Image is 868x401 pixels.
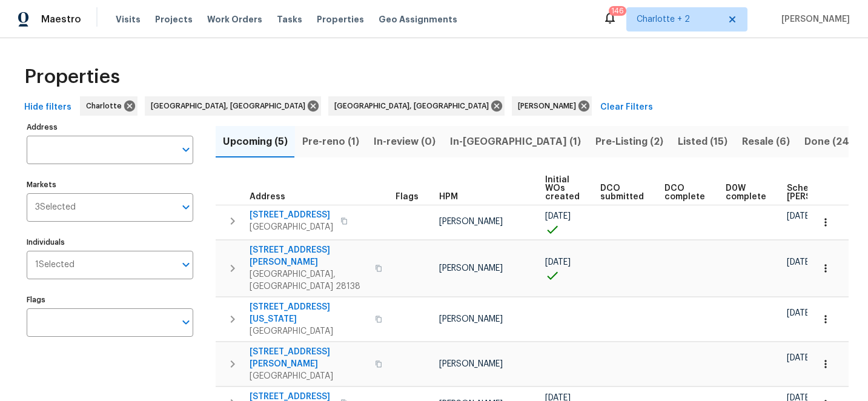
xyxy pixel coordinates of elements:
[439,193,458,201] span: HPM
[678,133,727,150] span: Listed (15)
[24,71,120,83] span: Properties
[302,133,359,150] span: Pre-reno (1)
[396,193,419,201] span: Flags
[317,13,364,25] span: Properties
[545,176,580,201] span: Initial WOs created
[600,100,653,115] span: Clear Filters
[787,184,855,201] span: Scheduled [PERSON_NAME]
[35,202,76,213] span: 3 Selected
[664,184,705,201] span: DCO complete
[518,100,581,112] span: [PERSON_NAME]
[250,209,333,221] span: [STREET_ADDRESS]
[512,96,592,116] div: [PERSON_NAME]
[250,193,285,201] span: Address
[777,13,850,25] span: [PERSON_NAME]
[27,124,193,131] label: Address
[439,264,503,273] span: [PERSON_NAME]
[250,221,333,233] span: [GEOGRAPHIC_DATA]
[177,141,194,158] button: Open
[334,100,494,112] span: [GEOGRAPHIC_DATA], [GEOGRAPHIC_DATA]
[787,309,812,317] span: [DATE]
[177,199,194,216] button: Open
[177,256,194,273] button: Open
[86,100,127,112] span: Charlotte
[595,96,658,119] button: Clear Filters
[726,184,766,201] span: D0W complete
[439,217,503,226] span: [PERSON_NAME]
[804,133,859,150] span: Done (243)
[787,258,812,267] span: [DATE]
[450,133,581,150] span: In-[GEOGRAPHIC_DATA] (1)
[80,96,137,116] div: Charlotte
[439,360,503,368] span: [PERSON_NAME]
[145,96,321,116] div: [GEOGRAPHIC_DATA], [GEOGRAPHIC_DATA]
[374,133,436,150] span: In-review (0)
[223,133,288,150] span: Upcoming (5)
[27,181,193,188] label: Markets
[787,212,812,220] span: [DATE]
[637,13,720,25] span: Charlotte + 2
[250,346,368,370] span: [STREET_ADDRESS][PERSON_NAME]
[207,13,262,25] span: Work Orders
[250,370,368,382] span: [GEOGRAPHIC_DATA]
[177,314,194,331] button: Open
[27,239,193,246] label: Individuals
[250,325,368,337] span: [GEOGRAPHIC_DATA]
[116,13,141,25] span: Visits
[27,296,193,303] label: Flags
[595,133,663,150] span: Pre-Listing (2)
[19,96,76,119] button: Hide filters
[787,354,812,362] span: [DATE]
[379,13,457,25] span: Geo Assignments
[611,5,624,17] div: 146
[328,96,505,116] div: [GEOGRAPHIC_DATA], [GEOGRAPHIC_DATA]
[41,13,81,25] span: Maestro
[155,13,193,25] span: Projects
[250,268,368,293] span: [GEOGRAPHIC_DATA], [GEOGRAPHIC_DATA] 28138
[277,15,302,24] span: Tasks
[35,260,75,270] span: 1 Selected
[151,100,310,112] span: [GEOGRAPHIC_DATA], [GEOGRAPHIC_DATA]
[742,133,790,150] span: Resale (6)
[439,315,503,323] span: [PERSON_NAME]
[545,212,571,220] span: [DATE]
[600,184,644,201] span: DCO submitted
[250,244,368,268] span: [STREET_ADDRESS][PERSON_NAME]
[250,301,368,325] span: [STREET_ADDRESS][US_STATE]
[545,258,571,267] span: [DATE]
[24,100,71,115] span: Hide filters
